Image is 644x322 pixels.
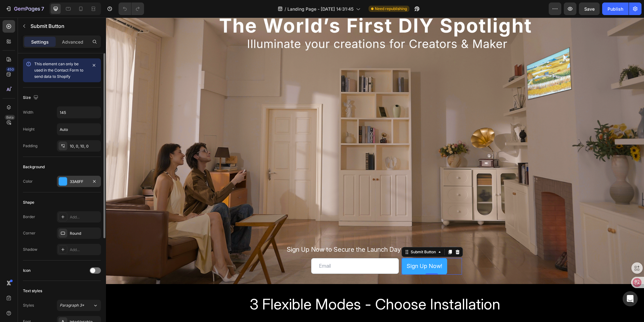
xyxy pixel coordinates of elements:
div: Add... [70,247,99,253]
div: Padding [23,143,37,149]
strong: 50% OFF [323,228,351,236]
span: Landing Page - [DATE] 14:31:45 [287,6,353,12]
p: Settings [31,39,49,45]
div: Icon [23,268,31,273]
div: Beta [5,115,15,120]
div: Add... [70,214,99,220]
div: Rich Text Editor. Editing area: main [135,224,399,240]
div: Width [23,110,33,115]
div: Round [70,231,99,236]
div: Border [23,214,35,220]
input: Auto [57,107,101,118]
div: Open Intercom Messenger [623,291,638,306]
div: 450 [6,67,15,72]
div: Shape [23,200,34,205]
p: Advanced [62,39,83,45]
span: Paragraph 3* [60,303,84,308]
p: 7 [41,5,44,13]
iframe: Design area [106,18,644,322]
div: Sign Up Now! [301,244,336,254]
div: Corner [23,230,36,236]
button: 7 [3,3,47,15]
span: This element can only be used in the Contact Form to send data to Shopify [34,62,83,79]
div: 33A6FF [70,179,88,185]
span: / [285,6,286,12]
p: Submit Button [31,22,98,30]
div: Size [23,94,40,102]
span: Save [584,6,595,12]
div: Text styles [23,288,42,294]
div: Color [23,179,33,184]
input: Email [205,240,293,256]
div: Undo/Redo [119,3,144,15]
button: Publish [602,3,629,15]
input: Auto [57,124,101,135]
button: Save [579,3,600,15]
div: Submit Button [303,232,331,237]
div: Shadow [23,247,37,252]
div: Height [23,126,35,132]
span: Need republishing [375,6,407,12]
div: Publish [608,6,623,12]
button: Paragraph 3* [57,300,101,311]
button: Sign Up Now! [296,240,341,257]
div: Background [23,164,45,170]
span: 3 Flexible Modes - Choose Installation [144,277,394,296]
div: 10, 0, 10, 0 [70,143,99,149]
div: Styles [23,303,34,308]
span: Sign Up Now to Secure the Launch Day Deal with [181,228,323,236]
